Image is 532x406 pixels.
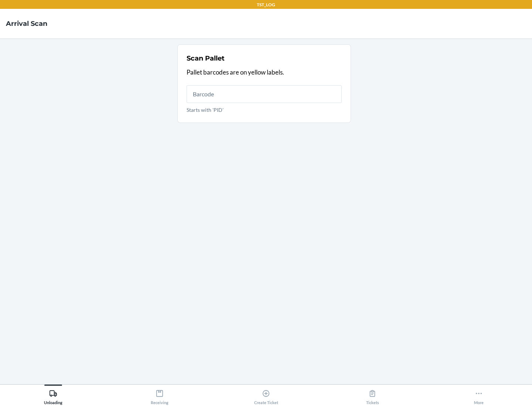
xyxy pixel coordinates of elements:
[187,106,342,114] p: Starts with 'PID'
[151,386,168,405] div: Receiving
[254,386,278,405] div: Create Ticket
[366,386,379,405] div: Tickets
[257,1,275,8] p: TST_LOG
[213,385,319,405] button: Create Ticket
[426,385,532,405] button: More
[106,385,213,405] button: Receiving
[319,385,426,405] button: Tickets
[6,19,47,28] h4: Arrival Scan
[44,386,62,405] div: Unloading
[187,68,342,77] p: Pallet barcodes are on yellow labels.
[187,85,342,103] input: Starts with 'PID'
[474,386,484,405] div: More
[187,54,225,63] h2: Scan Pallet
